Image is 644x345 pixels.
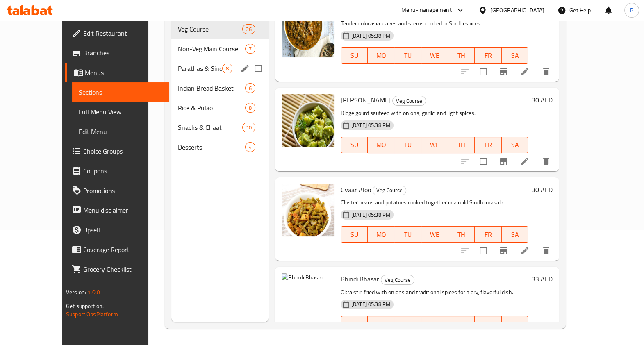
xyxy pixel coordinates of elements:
a: Edit Menu [72,122,169,141]
button: SU [341,47,368,64]
span: Full Menu View [79,107,163,117]
a: Edit menu item [520,67,530,77]
a: Branches [65,43,169,63]
span: WE [425,139,445,151]
button: SA [502,226,528,243]
img: Seel Bhaji [282,5,334,57]
button: SU [341,316,368,332]
button: MO [368,47,394,64]
h6: 30 AED [532,94,553,106]
a: Support.OpsPlatform [66,309,118,320]
span: SU [344,50,364,61]
button: Branch-specific-item [494,241,513,261]
a: Menu disclaimer [65,200,169,220]
button: delete [536,241,556,261]
span: SA [505,318,525,330]
span: TU [398,50,418,61]
div: Veg Course [381,275,414,285]
img: Turai Bhaji [282,94,334,147]
span: Parathas & Sindhi Breads [178,64,222,73]
span: P [630,6,633,15]
button: FR [475,226,501,243]
span: Desserts [178,142,245,152]
div: [GEOGRAPHIC_DATA] [490,6,544,15]
span: Grocery Checklist [83,264,163,274]
div: Veg Course26 [171,19,268,39]
span: [DATE] 05:38 PM [348,121,394,129]
button: WE [421,226,448,243]
span: Menus [85,68,163,77]
div: items [242,24,255,34]
p: Cluster beans and potatoes cooked together in a mild Sindhi masala. [341,197,528,208]
p: Okra stir-fried with onions and traditional spices for a dry, flavorful dish. [341,287,528,297]
span: TU [398,229,418,241]
button: TU [394,47,421,64]
button: FR [475,316,501,332]
img: Gvaar Aloo [282,184,334,236]
span: Gvaar Aloo [341,184,371,196]
a: Coverage Report [65,240,169,259]
span: TU [398,139,418,151]
button: TU [394,226,421,243]
span: Select to update [475,63,492,80]
div: Parathas & Sindhi Breads8edit [171,59,268,78]
span: 8 [223,65,232,73]
button: TU [394,137,421,153]
div: items [242,123,255,132]
span: Bhindi Bhasar [341,273,379,285]
div: items [245,103,255,113]
nav: Menu sections [171,16,268,160]
span: WE [425,50,445,61]
span: TH [451,50,471,61]
div: Snacks & Chaat10 [171,118,268,137]
span: Snacks & Chaat [178,123,242,132]
span: Non-Veg Main Course [178,44,245,54]
button: TH [448,316,475,332]
span: FR [478,229,498,241]
div: Non-Veg Main Course7 [171,39,268,59]
span: Rice & Pulao [178,103,245,113]
span: MO [371,229,391,241]
span: Sections [79,87,163,97]
span: Version: [66,287,86,297]
span: 10 [243,124,255,132]
span: 6 [246,84,255,92]
button: MO [368,316,394,332]
span: WE [425,229,445,241]
a: Promotions [65,181,169,200]
div: Veg Course [392,96,426,106]
p: Ridge gourd sauteed with onions, garlic, and light spices. [341,108,528,118]
span: Veg Course [381,275,414,285]
span: Coverage Report [83,245,163,254]
a: Edit menu item [520,157,530,166]
a: Choice Groups [65,141,169,161]
span: 1.0.0 [87,287,100,297]
button: WE [421,137,448,153]
button: SU [341,137,368,153]
button: Branch-specific-item [494,62,513,82]
span: SA [505,229,525,241]
span: [DATE] 05:38 PM [348,211,394,219]
a: Sections [72,82,169,102]
span: [PERSON_NAME] [341,94,391,106]
button: delete [536,62,556,82]
span: SA [505,50,525,61]
div: Menu-management [401,5,452,15]
span: MO [371,50,391,61]
span: Select to update [475,242,492,259]
span: Veg Course [178,24,242,34]
button: TH [448,47,475,64]
span: Choice Groups [83,146,163,156]
button: TH [448,226,475,243]
span: TU [398,318,418,330]
a: Full Menu View [72,102,169,122]
span: Indian Bread Basket [178,83,245,93]
button: SA [502,47,528,64]
div: Rice & Pulao8 [171,98,268,118]
span: 8 [246,104,255,112]
button: edit [239,62,251,75]
button: SA [502,316,528,332]
button: WE [421,316,448,332]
